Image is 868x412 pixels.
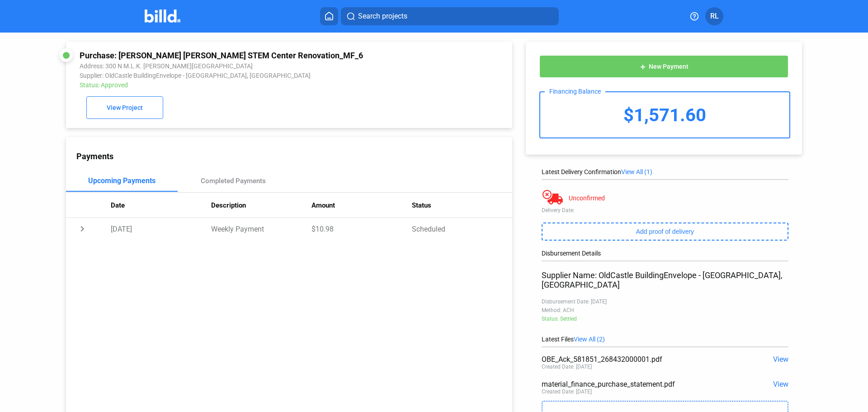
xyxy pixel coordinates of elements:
td: Weekly Payment [211,218,311,240]
div: Upcoming Payments [88,176,156,185]
span: New Payment [649,63,689,71]
div: Address: 300 N M.L.K. [PERSON_NAME][GEOGRAPHIC_DATA] [80,62,415,70]
span: View [773,380,788,388]
div: Supplier Name: OldCastle BuildingEnvelope - [GEOGRAPHIC_DATA], [GEOGRAPHIC_DATA] [542,270,788,289]
button: View Project [86,96,163,119]
span: View All (2) [574,336,605,343]
div: OBE_Ack_581851_268432000001.pdf [542,355,739,364]
div: Payments [76,152,512,161]
div: Delivery Date: [542,207,788,213]
div: Supplier: OldCastle BuildingEnvelope - [GEOGRAPHIC_DATA], [GEOGRAPHIC_DATA] [80,72,415,79]
th: Date [111,193,211,218]
td: Scheduled [412,218,512,240]
div: $1,571.60 [540,92,789,137]
span: Add proof of delivery [636,228,694,235]
th: Status [412,193,512,218]
button: New Payment [539,55,788,78]
div: Unconfirmed [569,194,605,202]
div: material_finance_purchase_statement.pdf [542,380,739,388]
div: Latest Delivery Confirmation [542,168,788,175]
mat-icon: add [639,63,646,71]
div: Disbursement Details [542,250,788,257]
button: Search projects [341,7,559,25]
button: RL [705,7,723,25]
span: View [773,355,788,364]
div: Completed Payments [201,177,266,185]
th: Description [211,193,311,218]
div: Status: Approved [80,81,415,89]
div: Method: ACH [542,307,788,313]
span: View All (1) [621,168,652,175]
div: Created Date: [DATE] [542,364,592,370]
div: Purchase: [PERSON_NAME] [PERSON_NAME] STEM Center Renovation_MF_6 [80,51,415,60]
td: $10.98 [311,218,412,240]
div: Created Date: [DATE] [542,388,592,395]
div: Latest Files [542,336,788,343]
div: Disbursement Date: [DATE] [542,298,788,305]
td: [DATE] [111,218,211,240]
span: Search projects [358,11,407,22]
div: Status: Settled [542,316,788,322]
div: Financing Balance [545,88,605,95]
img: Billd Company Logo [145,9,180,23]
span: View Project [107,104,143,112]
button: Add proof of delivery [542,223,788,241]
th: Amount [311,193,412,218]
span: RL [710,11,719,22]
